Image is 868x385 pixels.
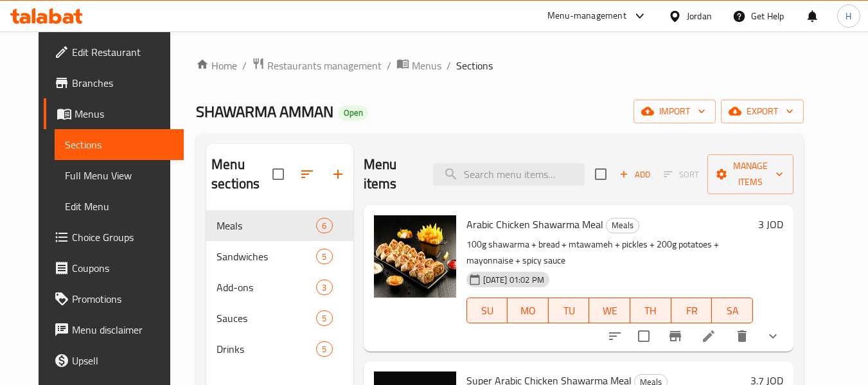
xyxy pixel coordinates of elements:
span: Branches [72,75,173,91]
span: Meals [607,218,639,233]
li: / [447,58,451,73]
span: SA [717,301,748,320]
button: Add section [323,159,353,190]
span: 6 [317,220,332,232]
a: Home [196,58,237,73]
span: Restaurants management [267,58,382,73]
span: Drinks [217,341,316,357]
button: show more [757,321,788,352]
div: Sauces5 [206,303,353,334]
span: Menu disclaimer [72,322,173,337]
div: Sandwiches5 [206,241,353,272]
span: 5 [317,312,332,325]
div: Meals6 [206,210,353,241]
span: Select to update [630,323,657,350]
button: SU [466,298,508,323]
span: 5 [317,251,332,263]
span: Select section first [655,165,707,184]
button: delete [727,321,757,352]
nav: Menu sections [206,205,353,370]
h6: 3 JOD [758,215,783,233]
a: Promotions [44,283,184,314]
span: Edit Restaurant [72,44,173,60]
span: H [846,9,851,23]
span: Manage items [718,158,783,190]
span: TU [554,301,585,320]
span: WE [594,301,625,320]
span: Coupons [72,260,173,276]
a: Menus [44,98,184,129]
a: Menu disclaimer [44,314,184,345]
span: Add item [614,165,655,184]
a: Full Menu View [55,160,184,191]
span: Menus [412,58,441,73]
div: items [316,249,332,264]
nav: breadcrumb [196,57,804,74]
div: Drinks5 [206,334,353,364]
span: Sections [456,58,493,73]
span: Sauces [217,310,316,326]
span: MO [513,301,544,320]
div: items [316,310,332,326]
div: Open [339,105,368,121]
span: Promotions [72,291,173,307]
button: Branch-specific-item [660,321,691,352]
span: Sort sections [292,159,323,190]
button: FR [671,298,713,323]
a: Edit menu item [701,328,716,344]
svg: Show Choices [765,328,781,344]
span: Sections [65,137,173,152]
span: [DATE] 01:02 PM [478,274,549,286]
li: / [387,58,391,73]
span: 5 [317,343,332,355]
img: Arabic Chicken Shawarma Meal [374,215,456,298]
div: Meals [606,218,639,233]
span: FR [677,301,707,320]
span: Add-ons [217,280,316,295]
span: Arabic Chicken Shawarma Meal [466,215,603,234]
h2: Menu sections [211,155,272,193]
button: import [633,100,716,123]
a: Choice Groups [44,222,184,253]
a: Branches [44,67,184,98]
div: items [316,218,332,233]
input: search [433,163,585,186]
button: export [721,100,804,123]
div: Add-ons3 [206,272,353,303]
span: import [644,103,705,120]
a: Upsell [44,345,184,376]
a: Sections [55,129,184,160]
span: Add [617,167,652,182]
span: 3 [317,282,332,294]
span: SHAWARMA AMMAN [196,97,333,126]
span: SU [472,301,503,320]
button: Manage items [707,154,793,194]
h2: Menu items [364,155,418,193]
div: Jordan [687,9,712,23]
span: Select all sections [265,161,292,188]
span: Meals [217,218,316,233]
div: items [316,341,332,357]
span: Choice Groups [72,229,173,245]
button: MO [508,298,549,323]
a: Coupons [44,253,184,283]
button: SA [712,298,753,323]
a: Edit Restaurant [44,37,184,67]
span: export [731,103,793,120]
a: Restaurants management [252,57,382,74]
span: Upsell [72,353,173,368]
span: Sandwiches [217,249,316,264]
p: 100g shawarma + bread + mtawameh + pickles + 200g potatoes + mayonnaise + spicy sauce [466,237,753,269]
a: Edit Menu [55,191,184,222]
span: Full Menu View [65,168,173,183]
span: Menus [75,106,173,121]
button: Add [614,165,655,184]
button: sort-choices [599,321,630,352]
span: Edit Menu [65,199,173,214]
button: WE [589,298,630,323]
div: items [316,280,332,295]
